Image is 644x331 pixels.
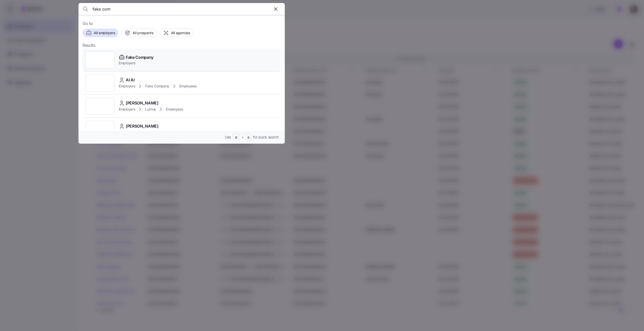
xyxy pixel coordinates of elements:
[119,61,153,66] span: Employers
[133,30,153,35] span: All prospects
[121,29,156,37] button: All prospects
[119,84,135,89] span: Employers
[83,29,118,37] button: All employers
[83,42,95,48] span: Results
[166,107,183,112] span: Employees
[126,100,158,106] span: [PERSON_NAME]
[94,30,115,35] span: All employers
[126,54,153,61] span: Fake Company
[145,84,169,89] span: Fake Company
[171,30,190,35] span: All agencies
[235,136,238,140] span: ⌘
[248,136,250,140] span: B
[145,107,156,112] span: Lumos
[242,135,244,140] span: +
[126,123,158,129] span: [PERSON_NAME]
[253,135,279,140] span: for quick search
[119,107,135,112] span: Employers
[179,84,196,89] span: Employees
[225,135,231,140] span: Use
[126,77,134,83] span: Al AI
[160,29,193,37] button: All agencies
[83,20,281,27] span: Go to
